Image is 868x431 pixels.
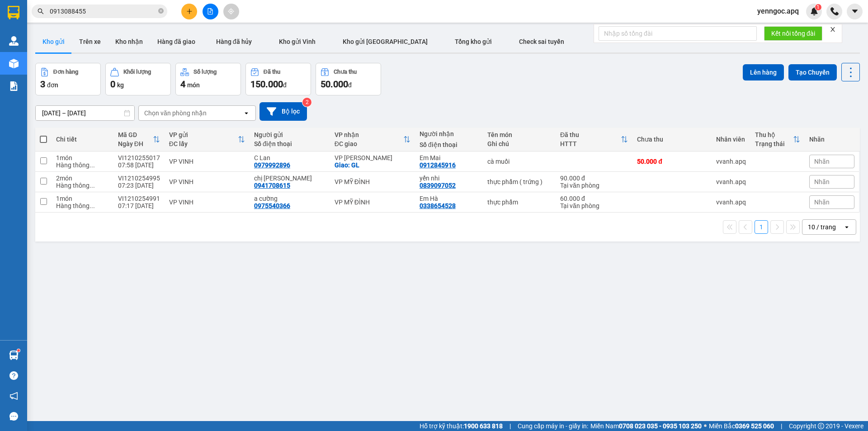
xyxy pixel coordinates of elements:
span: | [509,421,511,431]
span: notification [9,392,18,400]
div: VI1210254991 [118,195,160,202]
span: Cung cấp máy in - giấy in: [518,421,588,431]
span: file-add [207,8,213,14]
span: Miền Bắc [709,421,774,431]
div: Hàng thông thường [56,182,109,189]
span: đ [348,81,352,89]
div: Giao: GL [335,161,410,169]
button: 1 [755,220,768,234]
div: 1 món [56,195,109,202]
div: Đã thu [264,69,280,75]
button: Khối lượng0kg [105,63,171,95]
strong: 0369 525 060 [735,422,774,430]
span: Kho gửi [GEOGRAPHIC_DATA] [343,38,428,45]
span: Check sai tuyến [519,38,564,45]
div: VP MỸ ĐÌNH [335,199,410,206]
sup: 1 [815,4,821,10]
button: Kết nối tổng đài [764,26,822,41]
span: copyright [818,423,824,429]
div: Người gửi [254,131,325,138]
svg: open [843,223,850,231]
button: Bộ lọc [259,102,307,121]
strong: 0708 023 035 - 0935 103 250 [619,422,702,430]
span: | [781,421,782,431]
div: C Lan [254,154,325,161]
button: Kho gửi [35,31,72,52]
div: 60.000 đ [560,195,628,202]
th: Toggle SortBy [113,128,165,152]
button: aim [223,4,239,19]
div: Chưa thu [334,69,357,75]
span: caret-down [851,7,859,15]
div: 07:23 [DATE] [118,182,160,189]
span: ⚪️ [704,424,707,428]
th: Toggle SortBy [165,128,250,152]
div: Người nhận [420,130,478,137]
div: Hàng thông thường [56,202,109,209]
button: Hàng đã giao [150,31,203,52]
button: caret-down [847,4,863,19]
div: 07:17 [DATE] [118,202,160,209]
button: Số lượng4món [175,63,241,95]
div: Khối lượng [123,69,151,75]
span: ... [90,182,95,189]
div: Chi tiết [56,136,109,143]
div: a cường [254,195,325,202]
div: Em Mai [420,154,478,161]
span: yenngoc.apq [750,5,806,17]
span: ... [90,202,95,209]
span: close [830,26,836,33]
div: VP [PERSON_NAME] [335,154,410,161]
span: close-circle [158,8,164,14]
strong: 1900 633 818 [464,422,503,430]
div: yến nhi [420,175,478,182]
span: 1 [816,4,820,10]
span: question-circle [9,371,18,380]
span: Kết nối tổng đài [771,28,815,38]
div: 07:58 [DATE] [118,161,160,169]
div: thực phẩm ( trứng ) [487,178,551,185]
div: Trạng thái [755,140,793,147]
div: Số lượng [193,69,217,75]
span: món [187,81,200,89]
button: Đã thu150.000đ [245,63,311,95]
div: VP nhận [335,131,403,138]
div: 10 / trang [808,223,836,232]
span: Hỗ trợ kỹ thuật: [420,421,503,431]
div: 0912845916 [420,161,456,169]
sup: 1 [17,349,20,352]
div: Chưa thu [637,136,707,143]
span: Hàng đã hủy [216,38,252,45]
div: VP VINH [169,178,245,185]
div: VP VINH [169,158,245,165]
div: Nhân viên [716,136,746,143]
div: ĐC giao [335,140,403,147]
img: phone-icon [830,7,839,15]
button: Chưa thu50.000đ [316,63,381,95]
div: vvanh.apq [716,178,746,185]
svg: open [243,109,250,117]
div: 1 món [56,154,109,161]
th: Toggle SortBy [750,128,805,152]
div: VP gửi [169,131,238,138]
div: 0941708615 [254,182,290,189]
div: VP VINH [169,199,245,206]
div: Ghi chú [487,140,551,147]
div: VI1210255017 [118,154,160,161]
input: Nhập số tổng đài [599,26,757,41]
input: Select a date range. [36,106,134,120]
span: 0 [110,79,115,90]
div: HTTT [560,140,621,147]
div: 90.000 đ [560,175,628,182]
div: thực phẩm [487,199,551,206]
img: icon-new-feature [810,7,818,15]
div: 0338654528 [420,202,456,209]
div: Ngày ĐH [118,140,153,147]
div: 2 món [56,175,109,182]
th: Toggle SortBy [556,128,632,152]
span: Nhãn [814,158,830,165]
span: kg [117,81,124,89]
button: Tạo Chuyến [788,64,837,81]
button: file-add [203,4,218,19]
div: 0975540366 [254,202,290,209]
